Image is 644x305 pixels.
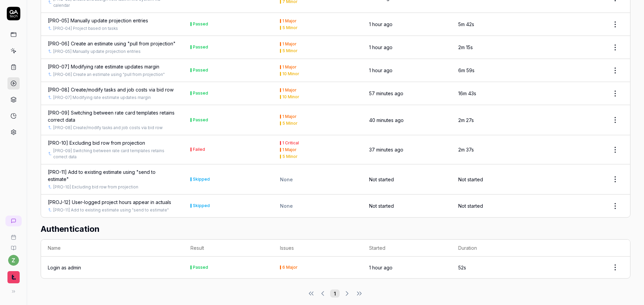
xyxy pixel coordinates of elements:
[458,147,474,152] time: 2m 37s
[53,207,169,213] a: [PRO-11] Add to existing estimate using "send to estimate"
[193,204,210,208] div: Skipped
[451,195,541,217] td: Not started
[369,117,404,123] time: 40 minutes ago
[7,271,20,283] img: Timmy Logo
[41,240,184,257] th: Name
[48,40,176,47] a: [PRO-06] Create an estimate using "pull from projection"
[8,255,19,266] button: z
[193,177,210,181] div: Skipped
[48,63,159,70] a: [PRO-07] Modifying rate estimate updates margin
[458,21,474,27] time: 5m 42s
[184,240,273,257] th: Result
[48,168,177,183] a: [PRO-11] Add to existing estimate using "send to estimate"
[48,17,148,24] a: [PRO-05] Manually update projection entries
[53,72,165,78] a: [PRO-06] Create an estimate using "pull from projection"
[53,48,141,55] a: [PRO-05] Manually update projection entries
[5,216,22,226] a: New conversation
[282,265,298,269] div: 6 Major
[3,240,24,251] a: Documentation
[193,22,208,26] div: Passed
[282,95,299,99] div: 10 Minor
[280,202,356,209] div: None
[282,65,297,69] div: 1 Major
[193,118,208,122] div: Passed
[53,125,163,131] a: [PRO-08] Create/modify tasks and job costs via bid row
[369,21,393,27] time: 1 hour ago
[458,90,476,96] time: 16m 43s
[41,223,630,235] h2: Authentication
[369,265,393,270] time: 1 hour ago
[458,117,474,123] time: 2m 27s
[282,42,297,46] div: 1 Major
[48,139,145,146] a: [PRO-10] Excluding bid row from projection
[282,141,299,145] div: 1 Critical
[3,266,24,285] button: Timmy Logo
[53,184,138,190] a: [PRO-10] Excluding bid row from projection
[369,44,393,50] time: 1 hour ago
[369,90,403,96] time: 57 minutes ago
[53,148,177,160] a: [PRO-09] Switching between rate card templates retains correct data
[282,148,297,152] div: 1 Major
[282,155,298,159] div: 5 Minor
[193,45,208,49] div: Passed
[451,164,541,195] td: Not started
[53,25,118,32] a: [PRO-04] Project based on tasks
[282,19,297,23] div: 1 Major
[282,115,297,119] div: 1 Major
[48,86,174,93] a: [PRO-08] Create/modify tasks and job costs via bid row
[362,240,451,257] th: Started
[53,95,151,101] a: [PRO-07] Modifying rate estimate updates margin
[362,195,451,217] td: Not started
[369,67,393,73] time: 1 hour ago
[282,72,299,76] div: 10 Minor
[458,44,473,50] time: 2m 15s
[458,67,475,73] time: 6m 59s
[193,147,205,151] div: Failed
[282,26,298,30] div: 5 Minor
[48,109,177,123] a: [PRO-09] Switching between rate card templates retains correct data
[451,240,541,257] th: Duration
[369,147,403,152] time: 37 minutes ago
[330,289,340,298] button: 1
[282,49,298,53] div: 5 Minor
[282,88,297,92] div: 1 Major
[273,240,362,257] th: Issues
[3,229,24,240] a: Book a call with us
[282,121,298,125] div: 5 Minor
[280,176,356,183] div: None
[193,265,208,269] div: Passed
[193,91,208,95] div: Passed
[458,265,466,270] time: 52s
[362,164,451,195] td: Not started
[48,199,171,206] a: [PROJ-12] User-logged project hours appear in actuals
[48,264,81,271] a: Login as admin
[193,68,208,72] div: Passed
[190,146,205,153] button: Failed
